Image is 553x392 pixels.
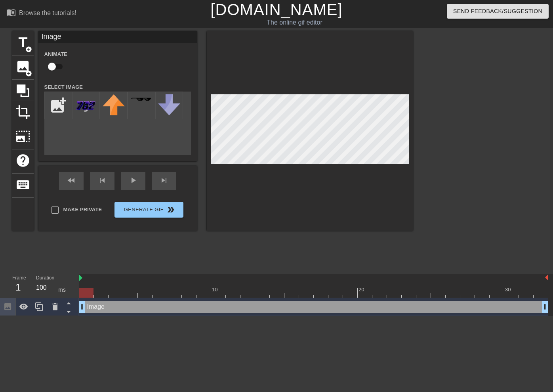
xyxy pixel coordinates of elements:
[63,206,102,214] span: Make Private
[541,303,549,311] span: drag_handle
[210,1,342,18] a: [DOMAIN_NAME]
[15,105,31,120] span: crop
[97,176,107,185] span: skip_previous
[545,274,548,281] img: bound-end.png
[130,97,153,101] img: deal-with-it.png
[6,8,16,17] span: menu_book
[15,59,31,74] span: image
[358,286,366,294] div: 20
[25,70,32,77] span: add_circle
[128,176,138,185] span: play_arrow
[75,94,97,117] img: wNxdv-logo.png
[19,10,76,16] div: Browse the tutorials!
[15,129,31,144] span: photo_size_select_large
[78,303,86,311] span: drag_handle
[58,286,66,294] div: ms
[67,176,76,185] span: fast_rewind
[12,280,24,294] div: 1
[158,94,180,115] img: downvote.png
[15,153,31,168] span: help
[36,276,54,281] label: Duration
[25,46,32,53] span: add_circle
[44,83,83,91] label: Select Image
[6,274,30,297] div: Frame
[447,4,549,19] button: Send Feedback/Suggestion
[188,18,400,27] div: The online gif editor
[159,176,169,185] span: skip_next
[15,177,31,192] span: keyboard
[212,286,219,294] div: 10
[114,202,183,218] button: Generate Gif
[44,50,67,58] label: Animate
[103,94,125,115] img: upvote.png
[453,6,542,16] span: Send Feedback/Suggestion
[6,8,76,20] a: Browse the tutorials!
[118,205,180,214] span: Generate Gif
[505,286,512,294] div: 30
[15,35,31,50] span: title
[166,205,175,214] span: double_arrow
[38,31,197,43] div: Image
